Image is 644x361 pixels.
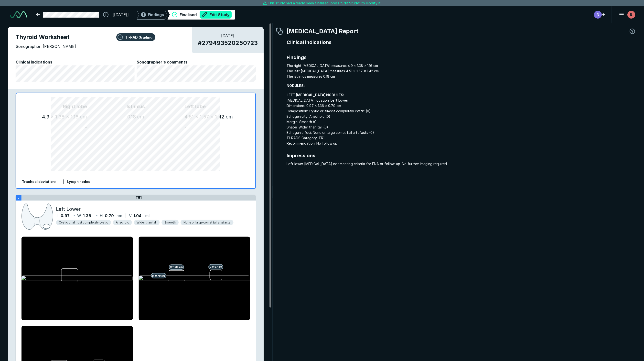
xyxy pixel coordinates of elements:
span: Left lobe [184,103,244,110]
span: [MEDICAL_DATA] Report [287,27,358,36]
div: avatar-name [627,11,635,19]
span: H 0.79 cm [151,273,166,278]
strong: LEFT [MEDICAL_DATA] NODULES: [287,93,344,97]
span: cm [80,114,87,120]
span: [DATE] [198,33,258,39]
div: avatar-name [594,11,602,19]
span: Wider than tall [137,220,157,225]
span: The right [MEDICAL_DATA] measures 4.9 x 1.38 x 1.16 cm The left [MEDICAL_DATA] measures 4.51 x 1.... [287,63,636,79]
div: - [59,179,60,185]
button: TI-RAD Grading [116,33,155,41]
div: - [28,123,87,131]
span: V [129,213,132,219]
span: 0.97 [61,213,70,219]
span: Impressions [287,152,636,159]
span: None or large comet tail artefacts [183,220,230,225]
span: 0.79 [105,213,114,219]
img: See-Mode Logo [10,11,27,18]
span: Smooth [164,220,176,225]
span: L 0.97 cm [208,264,223,270]
span: Clinical indications [16,59,135,65]
div: - [184,123,244,131]
span: Thyroid Worksheet [16,33,256,42]
span: Left Lower [56,205,81,213]
span: cm [117,213,122,219]
span: 1 [143,12,144,17]
span: Isthmus [87,103,184,110]
span: [[DATE]] [113,12,129,18]
div: FinalisedEdit Study [167,10,235,20]
button: Edit Study [200,11,232,19]
span: | [125,213,127,218]
a: See-Mode Logo [8,9,29,20]
span: N [597,12,599,17]
span: Findings [287,54,636,61]
span: Sonographer: [PERSON_NAME] [16,43,76,49]
strong: L [18,196,19,199]
span: TR1 [136,195,142,200]
span: W 1.36 cm [169,265,184,270]
span: Clinical indications [287,39,636,46]
strong: NODULES: [287,84,305,88]
span: 4.51 x 1.57 x 1.42 [184,114,225,120]
span: W [77,213,81,219]
span: cm [226,114,233,120]
div: 1Findings [137,10,167,20]
img: lxn6Hv2CXToAAAQIECBAgQIAAAQIECBAgQIAAAQIECBAgQIAAAQIECBAgQIAAAQIECBAgQIAAAQIECBAgQIAAAQIECBAgQIAA... [21,202,53,231]
span: # 279493520250723 [198,39,258,47]
button: avatar-name [616,10,636,20]
span: 1.04 [134,213,142,219]
span: 1.36 [83,213,91,219]
span: Tracheal deviation : [22,180,56,184]
span: E [630,12,632,17]
span: L [56,213,59,219]
span: ml [145,213,150,219]
span: [MEDICAL_DATA] location: Left Lower Dimensions: 0.97 x 1.36 x 0.79 cm Composition: Cystic or almo... [287,92,636,146]
span: cm [137,114,144,120]
span: This study had already been finalised, press “Edit Study” to modify it. [268,0,381,6]
span: H [100,213,103,219]
span: Cystic or almost completely cystic [59,220,108,225]
span: Lymph nodes : [67,180,91,184]
span: 4.9 x 1.38 x 1.16 [42,114,79,120]
div: Finalised [180,11,232,19]
span: Findings [148,12,164,18]
span: Left lower [MEDICAL_DATA] not meeting criteria for FNA or follow-up. No further imaging required. [287,161,636,167]
div: | [63,179,64,185]
span: 0.18 [127,114,136,120]
span: - [94,180,96,184]
span: Right lobe [28,103,87,110]
span: Anechoic [116,220,129,225]
span: Sonographer's comments [137,59,256,65]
